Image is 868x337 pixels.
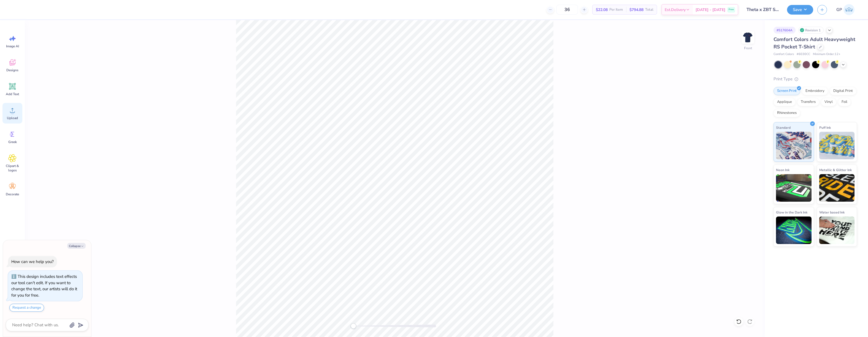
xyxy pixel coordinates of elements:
[645,7,653,13] span: Total
[819,209,845,215] span: Water based Ink
[6,68,18,72] span: Designs
[7,116,18,120] span: Upload
[843,4,855,15] img: Germaine Penalosa
[813,52,840,57] span: Minimum Order: 12 +
[774,27,796,34] div: # 517604A
[776,132,812,159] img: Standard
[11,274,77,298] div: This design includes text effects our tool can't edit. If you want to change the text, our artist...
[629,7,643,13] span: $794.88
[819,125,831,130] span: Puff Ink
[596,7,608,13] span: $22.08
[776,167,789,173] span: Neon Ink
[774,52,794,57] span: Comfort Colors
[776,217,812,244] img: Glow in the Dark Ink
[8,140,17,144] span: Greek
[776,209,807,215] span: Glow in the Dark Ink
[9,304,44,312] button: Request a change
[6,92,19,96] span: Add Text
[819,132,855,159] img: Puff Ink
[744,46,752,51] div: Front
[6,44,19,48] span: Image AI
[802,87,828,95] div: Embroidery
[351,323,356,329] div: Accessibility label
[819,217,855,244] img: Water based Ink
[774,109,800,117] div: Rhinestones
[830,87,856,95] div: Digital Print
[729,8,734,12] span: Free
[821,98,836,106] div: Vinyl
[556,5,578,15] input: – –
[776,125,791,130] span: Standard
[11,259,54,264] div: How can we help you?
[834,4,857,15] a: GP
[3,164,21,172] span: Clipart & logos
[819,167,852,173] span: Metallic & Glitter Ink
[665,7,686,13] span: Est. Delivery
[798,27,824,34] div: Revision 1
[797,52,810,57] span: # 6030CC
[797,98,819,106] div: Transfers
[696,7,725,13] span: [DATE] - [DATE]
[774,98,796,106] div: Applique
[742,32,753,43] img: Front
[67,243,86,249] button: Collapse
[609,7,623,13] span: Per Item
[774,87,800,95] div: Screen Print
[838,98,851,106] div: Foil
[787,5,813,15] button: Save
[836,7,842,13] span: GP
[776,174,812,202] img: Neon Ink
[742,4,783,15] input: Untitled Design
[774,36,855,50] span: Comfort Colors Adult Heavyweight RS Pocket T-Shirt
[819,174,855,202] img: Metallic & Glitter Ink
[6,192,19,196] span: Decorate
[774,76,857,82] div: Print Type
